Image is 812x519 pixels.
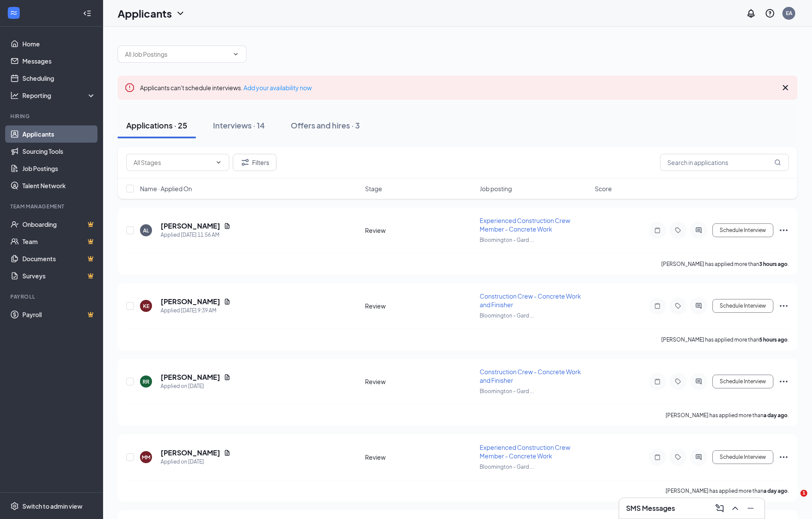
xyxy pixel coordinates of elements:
span: Bloomington - Gard ... [480,312,534,319]
svg: ChevronDown [215,159,222,166]
a: DocumentsCrown [22,250,96,267]
svg: Document [224,374,231,381]
div: Reporting [22,91,96,100]
a: Home [22,35,96,52]
p: [PERSON_NAME] has applied more than . [666,487,789,495]
svg: Tag [673,378,683,385]
span: Stage [365,184,382,193]
span: Construction Crew - Concrete Work and Finisher [480,368,581,384]
button: Schedule Interview [712,375,773,388]
b: 3 hours ago [759,261,788,267]
div: Applied on [DATE] [161,458,231,466]
b: a day ago [763,412,788,418]
button: ComposeMessage [713,501,727,515]
b: a day ago [763,488,788,494]
h5: [PERSON_NAME] [161,448,220,458]
a: Add your availability now [243,84,312,92]
div: Applied [DATE] 9:39 AM [161,306,231,315]
svg: Note [652,454,663,461]
div: Applications · 25 [126,120,187,131]
div: Switch to admin view [22,502,82,510]
svg: ComposeMessage [715,503,725,513]
div: Payroll [10,293,94,300]
span: Bloomington - Gard ... [480,388,534,394]
svg: Document [224,298,231,305]
h5: [PERSON_NAME] [161,221,220,231]
span: Job posting [480,184,512,193]
svg: MagnifyingGlass [774,159,781,166]
div: AL [143,227,149,234]
a: Messages [22,52,96,70]
p: [PERSON_NAME] has applied more than . [666,412,789,419]
p: [PERSON_NAME] has applied more than . [661,260,789,268]
a: Scheduling [22,70,96,87]
svg: ActiveChat [693,302,704,309]
div: KE [143,302,149,310]
svg: Tag [673,227,683,234]
h5: [PERSON_NAME] [161,372,220,382]
svg: Tag [673,454,683,461]
a: Job Postings [22,160,96,177]
div: Review [365,453,475,461]
a: Applicants [22,125,96,143]
input: All Job Postings [125,49,229,59]
a: SurveysCrown [22,267,96,284]
svg: ActiveChat [693,378,704,385]
span: Name · Applied On [140,184,192,193]
div: Team Management [10,203,94,210]
svg: Ellipses [779,452,789,462]
svg: Tag [673,302,683,309]
svg: Error [125,82,135,93]
input: All Stages [134,158,212,167]
button: Schedule Interview [712,450,773,464]
a: Sourcing Tools [22,143,96,160]
svg: Note [652,378,663,385]
svg: Ellipses [779,376,789,387]
div: Offers and hires · 3 [291,120,360,131]
span: 1 [800,490,807,497]
svg: WorkstreamLogo [9,9,18,17]
svg: Settings [10,502,19,510]
svg: Notifications [746,8,756,18]
p: [PERSON_NAME] has applied more than . [661,336,789,343]
svg: QuestionInfo [765,8,775,18]
svg: Note [652,227,663,234]
div: Applied [DATE] 11:56 AM [161,231,231,239]
span: Applicants can't schedule interviews. [140,84,312,92]
svg: Cross [780,82,791,93]
div: Applied on [DATE] [161,382,231,391]
iframe: Intercom live chat [783,490,803,510]
button: Schedule Interview [712,223,773,237]
a: PayrollCrown [22,306,96,323]
svg: Filter [240,157,250,168]
div: Review [365,226,475,235]
svg: ActiveChat [693,227,704,234]
button: Minimize [744,501,757,515]
svg: Ellipses [779,301,789,311]
div: RR [143,378,149,385]
h5: [PERSON_NAME] [161,297,220,306]
div: Interviews · 14 [213,120,265,131]
div: Review [365,377,475,386]
a: OnboardingCrown [22,216,96,233]
span: Bloomington - Gard ... [480,464,534,470]
h3: SMS Messages [626,504,675,513]
a: Talent Network [22,177,96,194]
span: Bloomington - Gard ... [480,237,534,243]
span: Score [595,184,612,193]
svg: ChevronUp [730,503,740,513]
span: Experienced Construction Crew Member - Concrete Work [480,217,570,233]
input: Search in applications [660,154,789,171]
svg: Collapse [83,9,91,18]
svg: ChevronDown [232,51,239,58]
div: MM [142,454,150,461]
svg: Document [224,449,231,456]
svg: Analysis [10,91,19,100]
b: 5 hours ago [759,336,788,343]
a: TeamCrown [22,233,96,250]
svg: Ellipses [779,225,789,235]
svg: Document [224,223,231,229]
svg: ActiveChat [693,454,704,461]
span: Construction Crew - Concrete Work and Finisher [480,292,581,308]
button: Filter Filters [233,154,277,171]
